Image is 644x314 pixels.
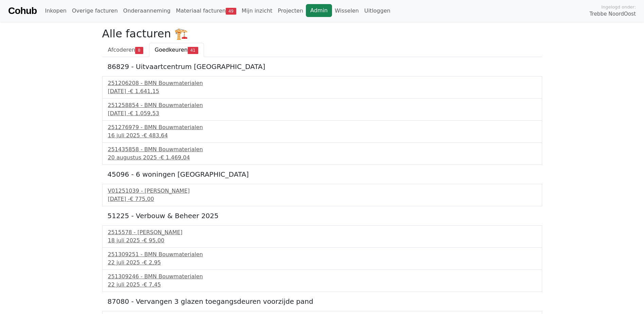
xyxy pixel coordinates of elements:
[130,88,159,94] span: € 1.641,15
[149,43,204,57] a: Goedkeuren41
[108,79,536,95] a: 251206208 - BMN Bouwmaterialen[DATE] -€ 1.641,15
[306,4,332,17] a: Admin
[144,281,161,288] span: € 7,45
[108,123,536,132] div: 251276979 - BMN Bouwmaterialen
[108,297,537,306] h5: 87080 - Vervangen 3 glazen toegangsdeuren voorzijde pand
[144,259,161,266] span: € 2,95
[275,4,306,18] a: Projecten
[155,47,188,53] span: Goedkeuren
[590,10,636,18] span: Trebbe NoordOost
[8,3,37,19] a: Cohub
[108,109,536,118] div: [DATE] -
[108,187,536,195] div: V01251039 - [PERSON_NAME]
[108,79,536,87] div: 251206208 - BMN Bouwmaterialen
[130,196,154,202] span: € 775,00
[108,145,536,154] div: 251435858 - BMN Bouwmaterialen
[144,132,168,139] span: € 483,64
[108,63,537,71] h5: 86829 - Uitvaartcentrum [GEOGRAPHIC_DATA]
[108,228,536,245] a: 2515578 - [PERSON_NAME]18 juli 2025 -€ 95,00
[42,4,69,18] a: Inkopen
[161,154,190,161] span: € 1.469,04
[102,43,149,57] a: Afcoderen8
[108,145,536,162] a: 251435858 - BMN Bouwmaterialen20 augustus 2025 -€ 1.469,04
[601,4,636,10] span: Ingelogd onder:
[121,4,173,18] a: Onderaanneming
[108,250,536,267] a: 251309251 - BMN Bouwmaterialen22 juli 2025 -€ 2,95
[108,259,536,267] div: 22 juli 2025 -
[108,47,135,53] span: Afcoderen
[108,132,536,140] div: 16 juli 2025 -
[362,4,393,18] a: Uitloggen
[108,187,536,203] a: V01251039 - [PERSON_NAME][DATE] -€ 775,00
[108,87,536,95] div: [DATE] -
[144,237,164,244] span: € 95,00
[108,273,536,281] div: 251309246 - BMN Bouwmaterialen
[130,110,159,117] span: € 1.059,53
[135,47,143,54] span: 8
[108,250,536,259] div: 251309251 - BMN Bouwmaterialen
[108,170,537,178] h5: 45096 - 6 woningen [GEOGRAPHIC_DATA]
[188,47,198,54] span: 41
[239,4,275,18] a: Mijn inzicht
[108,195,536,203] div: [DATE] -
[108,101,536,109] div: 251258854 - BMN Bouwmaterialen
[108,228,536,237] div: 2515578 - [PERSON_NAME]
[108,281,536,289] div: 22 juli 2025 -
[173,4,239,18] a: Materiaal facturen49
[108,101,536,118] a: 251258854 - BMN Bouwmaterialen[DATE] -€ 1.059,53
[108,123,536,140] a: 251276979 - BMN Bouwmaterialen16 juli 2025 -€ 483,64
[108,237,536,245] div: 18 juli 2025 -
[102,27,542,40] h2: Alle facturen 🏗️
[69,4,121,18] a: Overige facturen
[108,212,537,220] h5: 51225 - Verbouw & Beheer 2025
[332,4,362,18] a: Wisselen
[108,154,536,162] div: 20 augustus 2025 -
[226,8,236,15] span: 49
[108,273,536,289] a: 251309246 - BMN Bouwmaterialen22 juli 2025 -€ 7,45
